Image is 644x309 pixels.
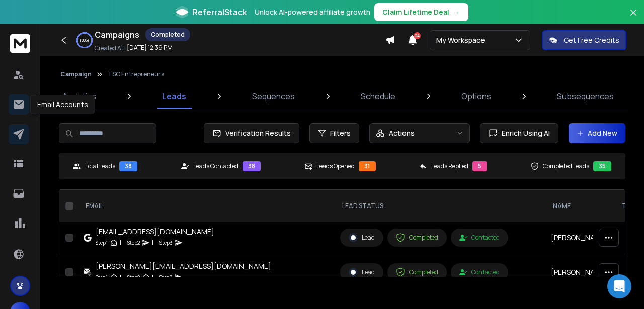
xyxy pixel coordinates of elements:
p: Analytics [62,90,96,102]
div: Lead [349,268,375,277]
div: Contacted [459,234,500,242]
p: Leads Opened [316,162,355,170]
p: My Workspace [436,35,489,45]
div: Contacted [459,268,500,276]
button: Add New [569,123,625,143]
p: | [152,272,153,282]
p: Sequences [252,90,295,102]
a: Leads [156,84,192,109]
td: [PERSON_NAME] [545,255,614,290]
p: Step 3 [159,272,173,282]
div: 5 [472,161,487,171]
button: Claim Lifetime Deal→ [374,3,468,21]
div: Lead [349,233,375,242]
p: TSC Entrepreneurs [108,70,164,78]
div: 38 [243,161,261,171]
th: EMAIL [77,190,334,223]
button: Campaign [60,70,92,78]
div: Completed [396,233,438,242]
span: Filters [330,128,351,138]
button: Verification Results [204,123,299,143]
div: 31 [359,161,376,171]
a: Sequences [246,84,301,109]
div: Completed [145,28,190,41]
p: Actions [389,128,415,138]
td: [PERSON_NAME] [545,221,614,255]
button: Close banner [627,6,640,30]
div: 38 [119,161,137,171]
p: Get Free Credits [563,35,619,45]
div: Email Accounts [31,95,95,114]
div: [EMAIL_ADDRESS][DOMAIN_NAME] [96,227,214,237]
p: Step 1 [96,238,108,248]
p: | [152,238,153,248]
a: Options [455,84,497,109]
button: Enrich Using AI [480,123,558,143]
span: → [453,7,460,17]
a: Analytics [56,84,102,109]
p: Created At: [95,44,125,52]
p: Step 1 [96,272,108,282]
span: Enrich Using AI [498,128,550,138]
th: LEAD STATUS [334,190,545,223]
p: Leads Replied [431,162,468,170]
h1: Campaigns [95,29,139,41]
div: Completed [396,268,438,277]
a: Schedule [355,84,401,109]
div: 35 [593,161,611,171]
p: Completed Leads [543,162,589,170]
p: Subsequences [557,90,614,102]
span: Verification Results [221,128,291,138]
span: 24 [414,32,421,39]
th: NAME [545,190,614,223]
p: Step 3 [159,238,173,248]
p: [DATE] 12:39 PM [127,44,173,52]
p: Unlock AI-powered affiliate growth [255,7,370,17]
p: Leads Contacted [193,162,238,170]
button: Filters [309,123,359,143]
p: | [120,272,121,282]
a: Subsequences [551,84,620,109]
div: [PERSON_NAME][EMAIL_ADDRESS][DOMAIN_NAME] [96,261,271,271]
p: Step 2 [127,238,140,248]
p: Options [461,90,491,102]
p: Leads [162,90,186,102]
p: Step 2 [127,272,140,282]
button: Get Free Credits [542,30,626,50]
p: | [120,238,121,248]
p: Schedule [361,90,395,102]
span: ReferralStack [192,6,247,18]
p: 100 % [80,37,89,43]
div: Open Intercom Messenger [607,274,631,298]
p: Total Leads [85,162,115,170]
